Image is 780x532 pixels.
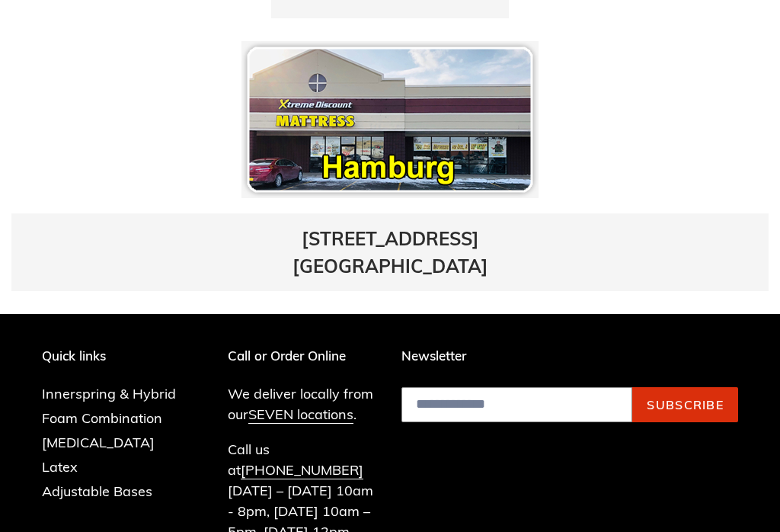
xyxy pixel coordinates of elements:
[228,348,379,364] p: Call or Order Online
[632,387,738,422] button: Subscribe
[42,458,78,476] a: Latex
[647,397,724,412] span: Subscribe
[42,385,176,402] a: Innerspring & Hybrid
[401,387,632,422] input: Email address
[248,405,353,424] a: SEVEN locations
[241,461,363,479] a: [PHONE_NUMBER]
[241,41,539,198] img: pf-66afa184--hamburgloc.png
[42,482,152,500] a: Adjustable Bases
[401,348,738,364] p: Newsletter
[228,383,379,425] p: We deliver locally from our .
[42,348,199,364] p: Quick links
[292,227,488,277] a: [STREET_ADDRESS][GEOGRAPHIC_DATA]
[42,409,162,427] a: Foam Combination
[42,434,155,451] a: [MEDICAL_DATA]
